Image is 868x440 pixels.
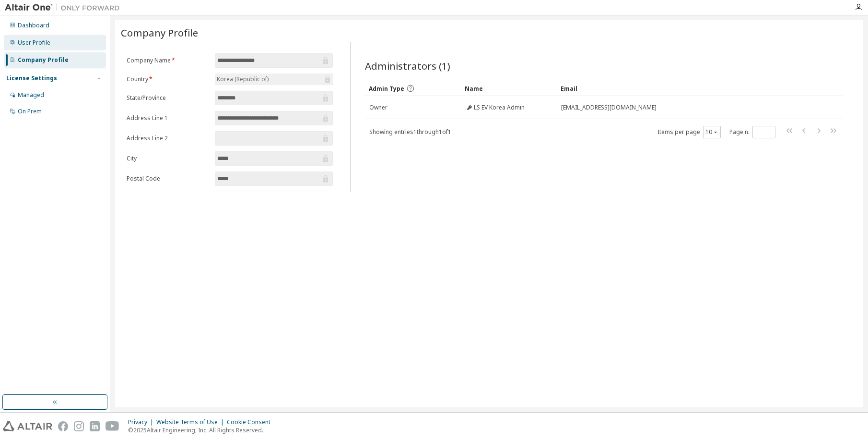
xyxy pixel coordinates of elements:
[465,81,553,96] div: Name
[657,126,721,138] span: Items per page
[58,421,68,431] img: facebook.svg
[156,418,227,426] div: Website Terms of Use
[18,56,69,64] div: Company Profile
[369,85,404,93] span: Admin Type
[128,418,156,426] div: Privacy
[705,128,718,136] button: 10
[5,3,125,12] img: Altair One
[127,57,209,64] label: Company Name
[18,22,49,29] div: Dashboard
[561,81,816,96] div: Email
[561,104,657,111] span: [EMAIL_ADDRESS][DOMAIN_NAME]
[369,128,451,136] span: Showing entries 1 through 1 of 1
[127,175,209,183] label: Postal Code
[6,74,57,82] div: License Settings
[127,75,209,83] label: Country
[127,134,209,142] label: Address Line 2
[474,104,525,111] span: LS EV Korea Admin
[74,421,84,431] img: instagram.svg
[127,114,209,122] label: Address Line 1
[215,74,270,85] div: Korea (Republic of)
[365,59,450,73] span: Administrators (1)
[369,104,387,111] span: Owner
[215,73,333,85] div: Korea (Republic of)
[18,108,42,115] div: On Prem
[127,94,209,102] label: State/Province
[18,91,44,99] div: Managed
[106,421,119,431] img: youtube.svg
[18,39,50,47] div: User Profile
[3,421,52,431] img: altair_logo.svg
[227,418,276,426] div: Cookie Consent
[128,426,276,434] p: © 2025 Altair Engineering, Inc. All Rights Reserved.
[127,155,209,162] label: City
[121,26,198,39] span: Company Profile
[90,421,100,431] img: linkedin.svg
[729,126,775,138] span: Page n.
